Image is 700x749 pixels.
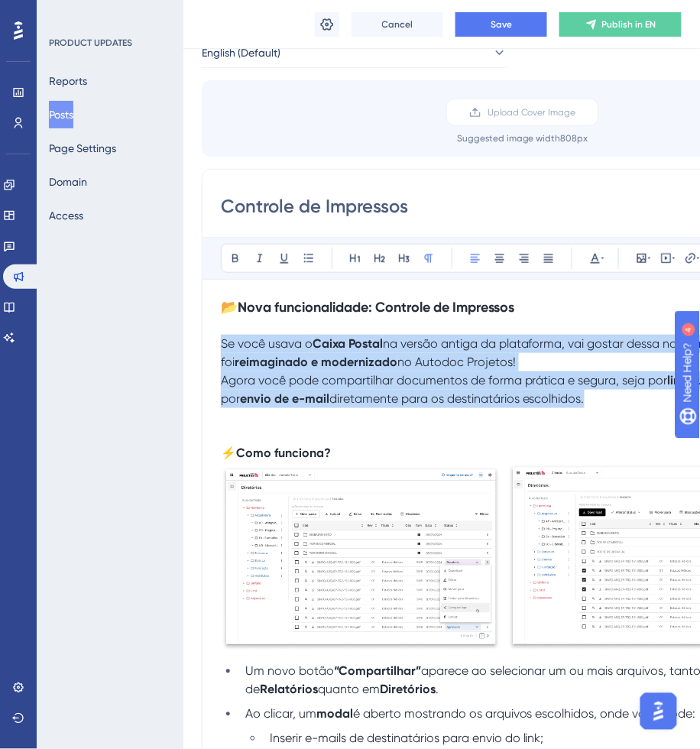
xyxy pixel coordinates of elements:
button: Posts [49,101,73,128]
span: Cancel [382,18,413,31]
span: Publish in EN [602,18,656,31]
strong: Relatórios [260,683,318,697]
button: Save [455,12,547,37]
span: Se você usava o [221,336,313,351]
strong: Caixa Postal [313,336,383,351]
span: Upload Cover Image [488,106,576,118]
span: quanto em [318,683,380,697]
button: Reports [49,67,87,95]
span: . [436,683,439,697]
div: PRODUCT UPDATES [49,37,132,49]
div: 4 [105,8,110,20]
span: Save [491,18,512,31]
button: Page Settings [49,135,116,162]
strong: Diretórios [380,683,436,697]
span: English (Default) [202,44,280,62]
strong: Nova funcionalidade: Controle de Impressos [238,299,514,316]
span: diretamente para os destinatários escolhidos. [329,391,585,406]
button: English (Default) [202,37,507,68]
span: Inserir e-mails de destinatários para envio do link; [270,731,544,746]
span: Need Help? [36,4,96,22]
span: 📂 [221,299,238,315]
span: no Autodoc Projetos! [397,355,516,369]
span: Ao clicar, um [245,707,316,721]
button: Access [49,202,83,229]
button: Publish in EN [559,12,682,37]
span: Um novo botão [245,664,334,679]
div: Suggested image width 808 px [457,132,588,144]
strong: “Compartilhar” [334,664,421,679]
strong: reimaginado e modernizado [235,355,397,369]
button: Cancel [352,12,443,37]
span: Agora você pode compartilhar documentos de forma prática e segura, seja por [221,373,668,387]
strong: envio de e-mail [240,391,329,406]
strong: Como funciona? [236,446,331,461]
iframe: UserGuiding AI Assistant Launcher [636,689,682,734]
strong: modal [316,707,353,721]
span: é aberto mostrando os arquivos escolhidos, onde você pode: [353,707,696,721]
span: ⚡ [221,446,236,461]
button: Domain [49,168,87,196]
